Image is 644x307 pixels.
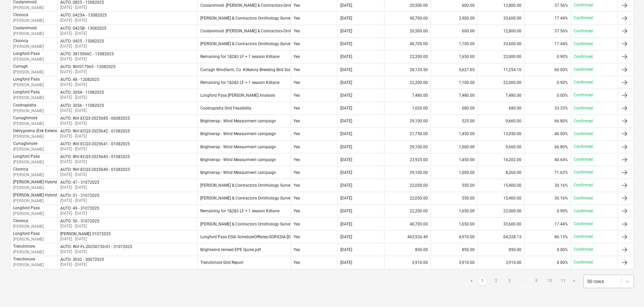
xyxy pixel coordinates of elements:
[574,221,593,227] p: Confirmed
[13,116,44,120] div: Curraghmore
[557,54,568,59] span: 0.90%
[60,211,99,216] p: [DATE] - [DATE]
[431,206,477,217] div: 1,650.00
[557,93,568,98] span: 0.00%
[60,13,107,18] div: AUTO: 0425A - 13082025
[574,15,593,21] p: Confirmed
[13,231,44,236] div: Longford Pass
[431,193,477,204] div: 550.00
[384,103,431,114] div: 1,020.00
[60,142,130,146] div: AUTO: INV-ECQ3-2025641 - 01082025
[431,257,477,268] div: 3,910.00
[384,180,431,191] div: 22,050.00
[477,128,524,140] div: 13,050.00
[200,170,276,175] div: Brightwrap - Wind Measurment campaign
[574,131,593,137] p: Confirmed
[60,172,130,178] p: [DATE] - [DATE]
[570,277,578,285] a: Next page
[60,90,104,95] div: AUTO: 3054 - 11082025
[60,262,104,268] p: [DATE] - [DATE]
[13,211,44,217] p: [PERSON_NAME]
[13,108,44,114] p: [PERSON_NAME]
[574,67,593,72] p: Confirmed
[431,180,477,191] div: 550.00
[60,249,132,255] p: [DATE] - [DATE]
[574,144,593,150] p: Confirmed
[200,247,261,252] div: Brightwind revised EPE Quote.pdf
[13,31,44,37] p: [PERSON_NAME]
[60,43,104,49] p: [DATE] - [DATE]
[384,38,431,50] div: 40,700.00
[291,128,337,140] div: Yes
[574,170,593,175] p: Confirmed
[554,235,568,239] span: 86.13%
[554,157,568,162] span: 40.64%
[557,247,568,252] span: 0.00%
[291,26,337,37] div: Yes
[492,277,500,285] a: Page 2
[384,218,431,229] div: 40,700.00
[13,172,44,178] p: [PERSON_NAME]
[13,18,44,24] p: [PERSON_NAME]
[477,64,524,75] div: 11,254.10
[519,277,527,285] a: ...
[60,154,130,159] div: AUTO: INV-ECQ3-2025643 - 01082025
[554,222,568,226] span: 17.44%
[340,131,352,136] div: [DATE]
[200,157,276,162] div: Brightwrap - Wind Measurment campaign
[574,54,593,60] p: Confirmed
[431,231,477,242] div: 4,970.00
[554,170,568,175] span: 71.62%
[200,119,276,123] div: Brightwrap - Wind Measurment campaign
[60,103,104,108] div: AUTO: 3056 - 11082025
[574,28,593,34] p: Confirmed
[574,105,593,111] p: Confirmed
[13,198,57,204] p: [PERSON_NAME]
[13,244,44,249] div: Trenchmore
[477,116,524,127] div: 9,660.00
[60,236,111,242] p: [DATE] - [DATE]
[13,159,44,165] p: [PERSON_NAME]
[431,141,477,152] div: 1,000.00
[60,206,99,211] div: AUTO: 49 - 31072025
[431,116,477,127] div: 525.00
[554,16,568,21] span: 17.44%
[574,41,593,47] p: Confirmed
[200,235,317,239] div: Longford Pass ESIA ScheduleOfRates-SOR-ESIA-[DATE] -BAFO.pdf
[13,64,44,69] div: Curragh
[340,80,352,85] div: [DATE]
[554,119,568,123] span: 66.80%
[13,82,44,88] p: [PERSON_NAME]
[477,244,524,255] div: 850.00
[60,193,99,198] div: AUTO: 51 - 31072025
[554,131,568,136] span: 40.00%
[13,237,44,242] p: [PERSON_NAME]
[13,103,44,108] div: Coolnapisha
[384,128,431,140] div: 21,750.00
[13,249,44,255] p: [PERSON_NAME]
[554,196,568,201] span: 30.16%
[291,257,337,268] div: Yes
[431,128,477,140] div: 1,450.00
[384,231,431,242] div: 463,926.49
[384,116,431,127] div: 29,100.00
[60,116,130,121] div: AUTO: INV-ECQ3-2025685 - 06082025
[200,67,309,72] div: Curragh Windfarm, Co. Kilkenny Breeding Bird Surveys 2025
[291,154,337,165] div: Yes
[60,69,115,75] p: [DATE] - [DATE]
[13,26,44,30] div: Coolanimoid
[431,167,477,178] div: 1,000.00
[468,277,476,285] a: Previous page
[60,198,99,204] p: [DATE] - [DATE]
[431,12,477,24] div: 3,900.00
[13,57,44,62] p: [PERSON_NAME]
[340,183,352,188] div: [DATE]
[13,206,44,210] div: Longford Pass
[574,259,593,265] p: Confirmed
[291,167,337,178] div: Yes
[13,69,44,75] p: [PERSON_NAME]
[291,64,337,75] div: Yes
[200,54,279,59] div: Remaining for 1&2&3 LF + 1 season Killiane
[291,231,337,242] div: Yes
